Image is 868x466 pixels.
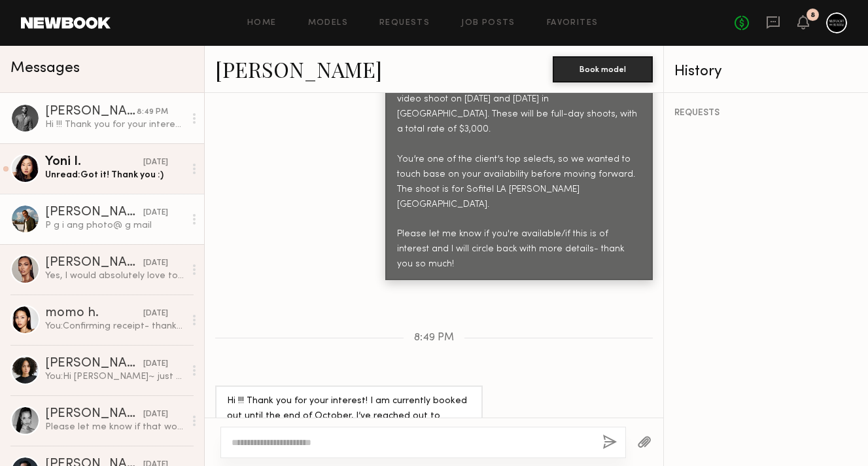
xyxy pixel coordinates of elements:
[461,19,515,27] a: Job Posts
[143,408,168,421] div: [DATE]
[143,156,168,169] div: [DATE]
[143,358,168,370] div: [DATE]
[45,408,143,421] div: [PERSON_NAME]
[45,307,143,320] div: momo h.
[45,219,184,232] div: P g i ang photo@ g mail
[143,308,168,320] div: [DATE]
[810,12,815,19] div: 8
[674,109,858,118] div: REQUESTS
[45,105,137,118] div: [PERSON_NAME]
[247,19,277,27] a: Home
[45,270,184,282] div: Yes, I would absolutely love to shoot with you guys so just keep me posted! But yes, I am definit...
[45,370,184,383] div: You: Hi [PERSON_NAME]~ just wanted to bump up my previous message. Thank you and please let me kn...
[308,19,348,27] a: Models
[45,257,143,270] div: [PERSON_NAME]
[215,55,382,83] a: [PERSON_NAME]
[397,62,641,272] div: Hi [PERSON_NAME], I hope you're having a lovely week! I’m reaching out to check your availability...
[45,357,143,370] div: [PERSON_NAME]
[10,61,80,76] span: Messages
[553,63,653,74] a: Book model
[379,19,430,27] a: Requests
[45,156,143,169] div: Yoni I.
[45,118,184,131] div: Hi !!! Thank you for your interest! I am currently booked out until the end of October, I’ve reac...
[143,207,168,219] div: [DATE]
[143,257,168,270] div: [DATE]
[137,106,168,118] div: 8:49 PM
[45,320,184,332] div: You: Confirming receipt- thank you so much! x
[414,332,454,344] span: 8:49 PM
[45,169,184,181] div: Unread: Got it! Thank you :)
[547,19,599,27] a: Favorites
[45,206,143,219] div: [PERSON_NAME]
[45,421,184,433] div: Please let me know if that worked! My computer is being weird with files [DATE] haha
[553,56,653,82] button: Book model
[674,64,858,79] div: History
